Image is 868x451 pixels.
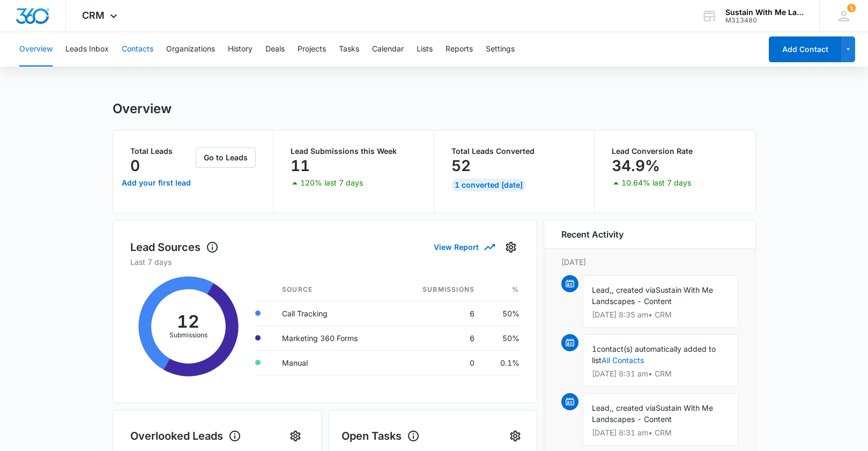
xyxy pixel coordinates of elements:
[592,403,612,412] span: Lead,
[65,32,109,66] button: Leads Inbox
[612,403,656,412] span: , created via
[592,344,716,365] span: contact(s) automatically added to list
[592,344,597,353] span: 1
[130,147,194,155] p: Total Leads
[451,157,471,174] p: 52
[394,278,483,301] th: Submissions
[130,428,241,444] h1: Overlooked Leads
[621,179,691,187] p: 10.64% last 7 days
[339,32,359,66] button: Tasks
[483,278,519,301] th: %
[394,350,483,375] td: 0
[417,32,433,66] button: Lists
[483,326,519,350] td: 50%
[298,32,326,66] button: Projects
[769,36,841,62] button: Add Contact
[725,17,804,24] div: account id
[502,239,520,256] button: Settings
[120,170,194,196] a: Add your first lead
[592,429,729,437] p: [DATE] 8:31 am • CRM
[122,32,153,66] button: Contacts
[483,301,519,326] td: 50%
[291,157,310,174] p: 11
[228,32,253,66] button: History
[287,427,304,445] button: Settings
[592,370,729,378] p: [DATE] 8:31 am • CRM
[130,239,219,255] h1: Lead Sources
[196,147,256,168] button: Go to Leads
[592,285,612,294] span: Lead,
[300,179,363,187] p: 120% last 7 days
[273,350,394,375] td: Manual
[451,179,526,191] div: 1 Converted [DATE]
[847,4,856,12] span: 1
[483,350,519,375] td: 0.1%
[612,285,656,294] span: , created via
[592,311,729,319] p: [DATE] 8:35 am • CRM
[196,153,256,162] a: Go to Leads
[342,428,420,444] h1: Open Tasks
[561,256,738,268] p: [DATE]
[507,427,524,445] button: Settings
[372,32,404,66] button: Calendar
[847,4,856,12] div: notifications count
[130,157,140,174] p: 0
[612,147,738,155] p: Lead Conversion Rate
[19,32,53,66] button: Overview
[273,278,394,301] th: Source
[446,32,473,66] button: Reports
[113,101,172,117] h1: Overview
[273,301,394,326] td: Call Tracking
[434,238,494,256] button: View Report
[725,8,804,17] div: account name
[561,228,624,241] h6: Recent Activity
[602,356,644,365] a: All Contacts
[82,10,105,21] span: CRM
[130,256,520,268] p: Last 7 days
[612,157,660,174] p: 34.9%
[486,32,515,66] button: Settings
[394,326,483,350] td: 6
[451,147,577,155] p: Total Leads Converted
[291,147,417,155] p: Lead Submissions this Week
[166,32,215,66] button: Organizations
[394,301,483,326] td: 6
[273,326,394,350] td: Marketing 360 Forms
[265,32,285,66] button: Deals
